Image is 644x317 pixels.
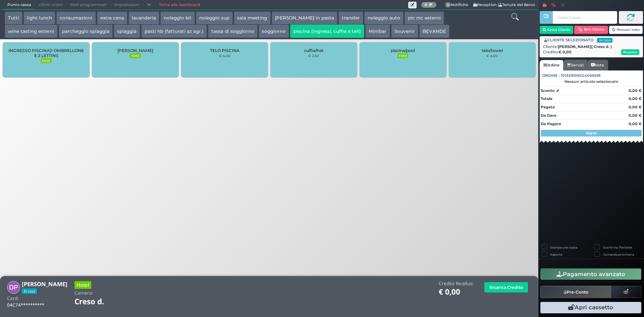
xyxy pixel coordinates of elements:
span: 101359106324065618 [561,73,600,78]
label: Stampa una copia [550,245,577,250]
span: 0 [445,2,451,8]
button: noleggio auto [364,11,404,25]
div: Cliente: [543,44,639,50]
button: extra cena [97,11,127,25]
button: tassa di soggiorno [208,24,258,38]
button: sala meeting [234,11,270,25]
span: telo/towel [482,48,503,53]
label: Asporto [550,252,562,257]
h4: Card: [7,296,19,301]
label: Comanda prioritaria [603,252,634,257]
button: Minibar [365,24,390,38]
span: piscina/pool [391,48,415,53]
span: Punto cassa [4,0,35,10]
div: Credito: [543,49,639,55]
span: TELO PISCINA [210,48,239,53]
button: spiaggia [114,24,140,38]
strong: € 0,00 [558,50,572,54]
span: INGRESSO PISCINA(1 OMBRELLONE E 2 LETTINI) [8,48,84,58]
strong: 0,00 € [629,113,642,118]
h3: Hotel [74,281,91,289]
strong: Totale [541,96,552,101]
button: wine tasting esterni [5,24,58,38]
button: Pagamento avanzato [540,268,641,280]
h4: Camera: [74,290,93,296]
small: FREE [130,53,141,58]
strong: 0,00 € [629,96,642,101]
strong: Pagato [541,105,555,109]
b: [PERSON_NAME] [558,44,612,49]
strong: 0,00 € [629,121,642,126]
img: david pierre beuselinck [7,281,20,294]
button: Pre-Conto [540,286,611,298]
button: lavanderia [128,11,159,25]
div: Nessun articolo selezionato [540,79,643,84]
span: [PERSON_NAME] [117,48,153,53]
button: pasti hb (fatturati az agr.) [141,24,207,38]
a: Servizi [563,60,587,70]
strong: 0,00 € [629,105,642,109]
small: FREE [41,58,52,63]
small: € 4,00 [486,54,498,58]
span: In casa [597,38,612,43]
button: Rimuovi tutto [609,26,643,34]
button: soggiorno [259,24,289,38]
small: € 4,00 [219,54,230,58]
span: Ultimi ordini [35,0,66,10]
input: Codice Cliente [553,11,617,24]
button: [PERSON_NAME] in pasta [272,11,337,25]
strong: Da Dare [541,113,556,118]
button: transfer [338,11,363,25]
button: noleggio sup [196,11,233,25]
span: Impostazioni [111,0,143,10]
button: Tutti [5,11,22,25]
strong: 0,00 € [629,88,642,93]
a: Note [587,60,608,70]
button: parcheggio spiaggia [59,24,113,38]
h1: Creso d. [74,298,123,306]
span: In casa [22,288,37,294]
span: cuffia/hat [304,48,323,53]
button: Ricarica Credito [484,282,528,293]
strong: Sconto [541,88,554,94]
button: noleggio kit [160,11,195,25]
button: Souvenir [391,24,418,38]
h4: Credito Residuo: [439,281,474,286]
button: pic nic esterni [405,11,444,25]
button: Ricarica [621,49,639,55]
span: Ordine : [542,73,560,78]
button: piscina (ingressi, cuffie e teli) [290,24,364,38]
b: 0 [425,2,427,7]
a: Ordine [540,60,563,71]
b: [PERSON_NAME] [22,280,67,288]
button: Rim. Cliente [574,26,608,34]
small: € 2,50 [308,54,319,58]
button: consumazioni [56,11,96,25]
a: Torna alla dashboard [155,0,204,10]
h1: € 0,00 [439,288,474,296]
button: Cerca Cliente [540,26,574,34]
button: BEVANDE [419,24,449,38]
span: Ritiri programmati [66,0,110,10]
span: CLIENTE SELEZIONATO [544,37,612,43]
small: FREE [397,53,408,58]
strong: Segue [586,131,597,135]
button: Apri cassetto [540,302,641,313]
strong: Da Pagare [541,121,561,126]
label: Scontrino Parlante [603,245,632,250]
button: light lunch [23,11,55,25]
span: ( Creso d. ) [591,44,612,50]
